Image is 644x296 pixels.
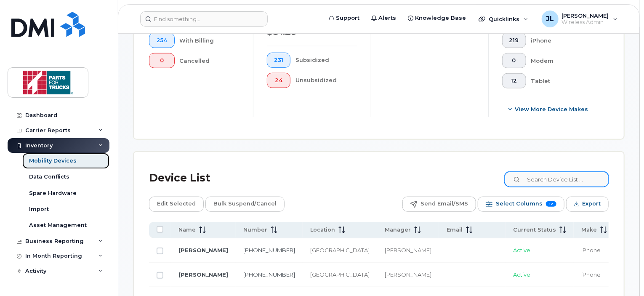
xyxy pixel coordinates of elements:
[157,197,196,210] span: Edit Selected
[502,102,595,117] button: View More Device Makes
[323,10,365,27] a: Support
[178,247,228,253] a: [PERSON_NAME]
[531,73,596,88] div: Tablet
[378,14,396,22] span: Alerts
[274,57,283,64] span: 231
[509,57,519,64] span: 0
[546,14,554,24] span: JL
[581,247,601,253] span: iPhone
[295,53,357,68] div: Subsidized
[385,271,431,279] div: [PERSON_NAME]
[205,197,285,212] button: Bulk Suspend/Cancel
[496,197,543,210] span: Select Columns
[149,53,175,68] button: 0
[420,197,468,210] span: Send Email/SMS
[180,33,240,48] div: With Billing
[513,226,556,234] span: Current Status
[295,73,357,88] div: Unsubsidized
[180,53,240,68] div: Cancelled
[149,167,210,189] div: Device List
[267,53,290,68] button: 231
[243,247,295,253] a: [PHONE_NUMBER]
[546,201,556,207] span: 12
[156,37,168,44] span: 254
[505,172,609,187] input: Search Device List ...
[581,226,597,234] span: Make
[509,37,519,44] span: 219
[402,10,472,27] a: Knowledge Base
[402,197,476,212] button: Send Email/SMS
[489,16,519,22] span: Quicklinks
[513,271,530,278] span: Active
[415,14,466,22] span: Knowledge Base
[336,14,359,22] span: Support
[582,197,601,210] span: Export
[478,197,564,212] button: Select Columns 12
[515,105,588,113] span: View More Device Makes
[310,271,370,278] span: [GEOGRAPHIC_DATA]
[385,226,411,234] span: Manager
[267,73,290,88] button: 24
[531,53,596,68] div: Modem
[385,246,431,254] div: [PERSON_NAME]
[562,19,609,26] span: Wireless Admin
[536,11,624,27] div: Jessica Lam
[502,33,526,48] button: 219
[447,226,463,234] span: Email
[149,33,175,48] button: 254
[502,73,526,88] button: 12
[566,197,609,212] button: Export
[310,247,370,253] span: [GEOGRAPHIC_DATA]
[243,271,295,278] a: [PHONE_NUMBER]
[509,77,519,84] span: 12
[531,33,596,48] div: iPhone
[562,12,609,19] span: [PERSON_NAME]
[473,11,534,27] div: Quicklinks
[365,10,402,27] a: Alerts
[581,271,601,278] span: iPhone
[513,247,530,253] span: Active
[178,226,196,234] span: Name
[243,226,267,234] span: Number
[178,271,228,278] a: [PERSON_NAME]
[140,11,268,27] input: Find something...
[156,57,168,64] span: 0
[502,53,526,68] button: 0
[149,197,204,212] button: Edit Selected
[213,197,277,210] span: Bulk Suspend/Cancel
[310,226,335,234] span: Location
[274,77,283,84] span: 24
